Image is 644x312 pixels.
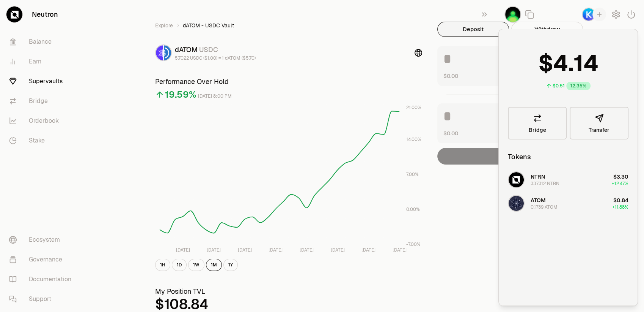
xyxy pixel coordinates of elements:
[155,259,170,271] button: 1H
[613,197,628,204] span: $0.84
[3,131,82,150] a: Stake
[406,241,421,247] tspan: -7.00%
[612,181,628,187] span: +12.47%
[531,197,546,204] span: ATOM
[155,76,422,87] h3: Performance Over Hold
[155,286,422,297] h3: My Position TVL
[175,44,256,55] div: dATOM
[3,230,82,250] a: Ecosystem
[3,91,82,111] a: Bridge
[206,259,222,271] button: 1M
[613,173,628,180] span: $3.30
[155,22,173,29] a: Explore
[443,129,458,137] button: $0.00
[406,206,420,212] tspan: 0.00%
[503,192,633,215] button: ATOM LogoATOM0.1739 ATOM$0.84+11.88%
[582,8,595,21] img: Keplr
[509,196,524,211] img: ATOM Logo
[269,247,283,253] tspan: [DATE]
[198,92,232,101] div: [DATE] 8:00 PM
[589,127,609,133] span: Transfer
[612,204,628,210] span: +11.88%
[437,22,509,37] button: Deposit
[529,127,546,133] span: Bridge
[207,247,221,253] tspan: [DATE]
[164,45,171,60] img: USDC Logo
[300,247,314,253] tspan: [DATE]
[566,82,591,90] div: 12.35%
[3,269,82,289] a: Documentation
[3,289,82,309] a: Support
[508,152,531,162] div: Tokens
[176,247,190,253] tspan: [DATE]
[330,247,344,253] tspan: [DATE]
[238,247,252,253] tspan: [DATE]
[199,45,218,54] span: USDC
[3,32,82,52] a: Balance
[531,204,558,210] div: 0.1739 ATOM
[188,259,204,271] button: 1W
[406,171,419,177] tspan: 7.00%
[175,55,256,61] div: 5.7022 USDC ($1.00) = 1 dATOM ($5.70)
[183,22,234,29] span: dATOM - USDC Vault
[155,297,422,312] div: $108.84
[393,247,407,253] tspan: [DATE]
[443,72,458,80] button: $0.00
[172,259,187,271] button: 1D
[406,105,421,111] tspan: 21.00%
[531,181,559,187] div: 33.7312 NTRN
[553,83,565,89] div: $0.51
[155,22,422,29] nav: breadcrumb
[3,111,82,131] a: Orderbook
[223,259,238,271] button: 1Y
[3,71,82,91] a: Supervaults
[504,6,521,23] img: New_ado
[165,89,196,101] div: 19.59%
[509,172,524,187] img: NTRN Logo
[531,173,545,180] span: NTRN
[406,136,421,143] tspan: 14.00%
[156,45,163,60] img: dATOM Logo
[508,107,567,139] a: Bridge
[503,168,633,191] button: NTRN LogoNTRN33.7312 NTRN$3.30+12.47%
[361,247,375,253] tspan: [DATE]
[3,250,82,269] a: Governance
[570,107,628,139] button: Transfer
[3,52,82,71] a: Earn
